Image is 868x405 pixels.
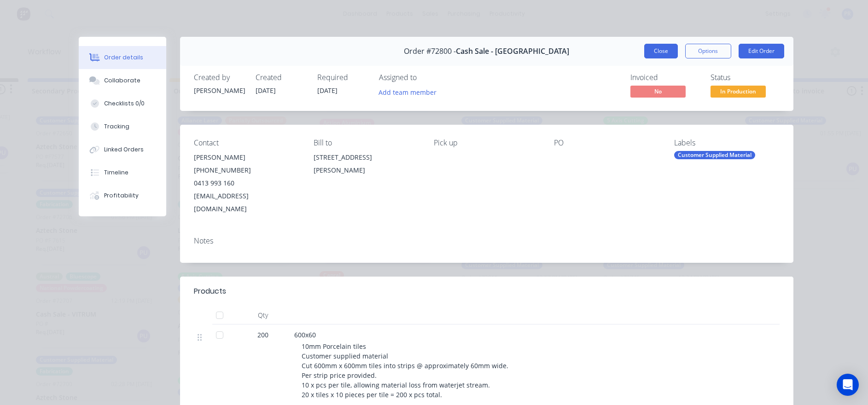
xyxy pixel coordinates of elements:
[314,151,419,177] div: [STREET_ADDRESS][PERSON_NAME]
[644,44,678,58] button: Close
[194,164,299,177] div: [PHONE_NUMBER]
[194,151,299,164] div: [PERSON_NAME]
[674,139,780,147] div: Labels
[194,86,245,95] div: [PERSON_NAME]
[194,190,299,215] div: [EMAIL_ADDRESS][DOMAIN_NAME]
[630,86,686,97] span: No
[104,99,145,108] div: Checklists 0/0
[79,46,166,69] button: Order details
[317,86,338,95] span: [DATE]
[194,73,245,82] div: Created by
[379,73,471,82] div: Assigned to
[104,122,129,131] div: Tracking
[379,86,442,98] button: Add team member
[302,342,508,399] span: 10mm Porcelain tiles Customer supplied material Cut 600mm x 600mm tiles into strips @ approximate...
[104,191,139,200] div: Profitability
[79,184,166,207] button: Profitability
[554,139,659,147] div: PO
[104,53,143,62] div: Order details
[79,161,166,184] button: Timeline
[104,76,140,85] div: Collaborate
[194,139,299,147] div: Contact
[79,69,166,92] button: Collaborate
[630,73,699,82] div: Invoiced
[79,115,166,138] button: Tracking
[711,86,766,97] span: In Production
[79,92,166,115] button: Checklists 0/0
[314,139,419,147] div: Bill to
[711,73,780,82] div: Status
[235,306,291,324] div: Qty
[837,374,859,396] div: Open Intercom Messenger
[434,139,539,147] div: Pick up
[104,145,144,154] div: Linked Orders
[257,330,268,340] span: 200
[456,47,569,56] span: Cash Sale - [GEOGRAPHIC_DATA]
[674,151,755,159] div: Customer Supplied Material
[685,44,731,58] button: Options
[256,86,276,95] span: [DATE]
[79,138,166,161] button: Linked Orders
[711,86,766,99] button: In Production
[256,73,306,82] div: Created
[317,73,368,82] div: Required
[104,168,128,177] div: Timeline
[404,47,456,56] span: Order #72800 -
[314,151,419,180] div: [STREET_ADDRESS][PERSON_NAME]
[739,44,784,58] button: Edit Order
[194,151,299,215] div: [PERSON_NAME][PHONE_NUMBER]0413 993 160[EMAIL_ADDRESS][DOMAIN_NAME]
[194,177,299,190] div: 0413 993 160
[294,330,316,339] span: 600x60
[373,86,441,98] button: Add team member
[194,237,780,245] div: Notes
[194,286,226,297] div: Products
